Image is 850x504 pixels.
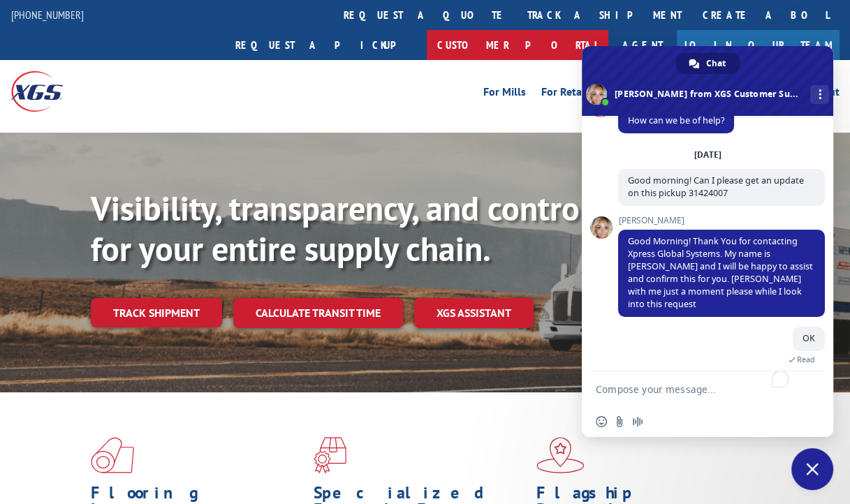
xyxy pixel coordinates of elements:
[596,416,607,427] span: Insert an emoji
[11,8,84,22] a: [PHONE_NUMBER]
[91,186,589,270] b: Visibility, transparency, and control for your entire supply chain.
[694,151,721,159] div: [DATE]
[427,30,608,60] a: Customer Portal
[536,437,585,473] img: xgs-icon-flagship-distribution-model-red
[483,87,526,102] a: For Mills
[632,416,643,427] span: Audio message
[797,355,815,364] span: Read
[618,216,825,225] span: [PERSON_NAME]
[233,298,403,328] a: Calculate transit time
[628,175,804,199] span: Good morning! Can I please get an update on this pickup 31424007
[91,437,134,473] img: xgs-icon-total-supply-chain-intelligence-red
[628,235,813,310] span: Good Morning! Thank You for contacting Xpress Global Systems. My name is [PERSON_NAME] and I will...
[791,448,833,490] a: Close chat
[414,298,534,328] a: XGS ASSISTANT
[614,416,625,427] span: Send a file
[596,371,791,406] textarea: To enrich screen reader interactions, please activate Accessibility in Grammarly extension settings
[608,30,677,60] a: Agent
[541,87,603,102] a: For Retailers
[225,30,427,60] a: Request a pickup
[314,437,346,473] img: xgs-icon-focused-on-flooring-red
[803,332,815,344] span: OK
[706,53,726,74] span: Chat
[676,53,740,74] a: Chat
[677,30,840,60] a: Join Our Team
[91,298,222,327] a: Track shipment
